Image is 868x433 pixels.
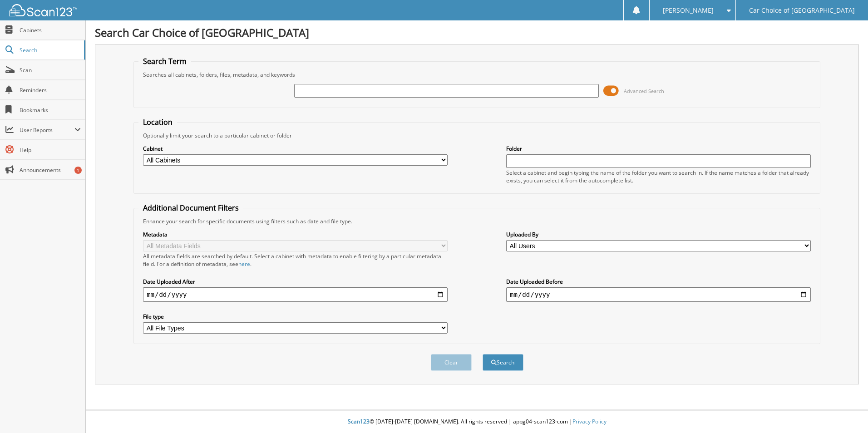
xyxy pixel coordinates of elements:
[506,287,811,302] input: end
[20,46,79,54] span: Search
[138,71,815,79] div: Searches all cabinets, folders, files, metadata, and keywords
[143,278,448,285] label: Date Uploaded After
[95,25,859,40] h1: Search Car Choice of [GEOGRAPHIC_DATA]
[20,86,81,94] span: Reminders
[138,117,177,127] legend: Location
[86,411,868,433] div: © [DATE]-[DATE] [DOMAIN_NAME]. All rights reserved | appg04-scan123-com |
[138,56,191,66] legend: Search Term
[138,217,815,225] div: Enhance your search for specific documents using filters such as date and file type.
[138,203,243,213] legend: Additional Document Filters
[20,146,81,154] span: Help
[20,66,81,74] span: Scan
[483,354,523,371] button: Search
[348,418,370,425] span: Scan123
[20,26,81,34] span: Cabinets
[506,169,811,184] div: Select a cabinet and begin typing the name of the folder you want to search in. If the name match...
[20,166,81,174] span: Announcements
[143,231,448,238] label: Metadata
[749,8,855,13] span: Car Choice of [GEOGRAPHIC_DATA]
[506,278,811,285] label: Date Uploaded Before
[238,260,250,268] a: here
[663,8,714,13] span: [PERSON_NAME]
[9,4,77,16] img: scan123-logo-white.svg
[506,145,811,153] label: Folder
[624,88,664,94] span: Advanced Search
[20,126,74,134] span: User Reports
[143,252,448,268] div: All metadata fields are searched by default. Select a cabinet with metadata to enable filtering b...
[431,354,472,371] button: Clear
[143,145,448,153] label: Cabinet
[143,287,448,302] input: start
[506,231,811,238] label: Uploaded By
[20,106,81,114] span: Bookmarks
[572,418,607,425] a: Privacy Policy
[143,313,448,320] label: File type
[74,167,82,174] div: 1
[138,132,815,139] div: Optionally limit your search to a particular cabinet or folder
